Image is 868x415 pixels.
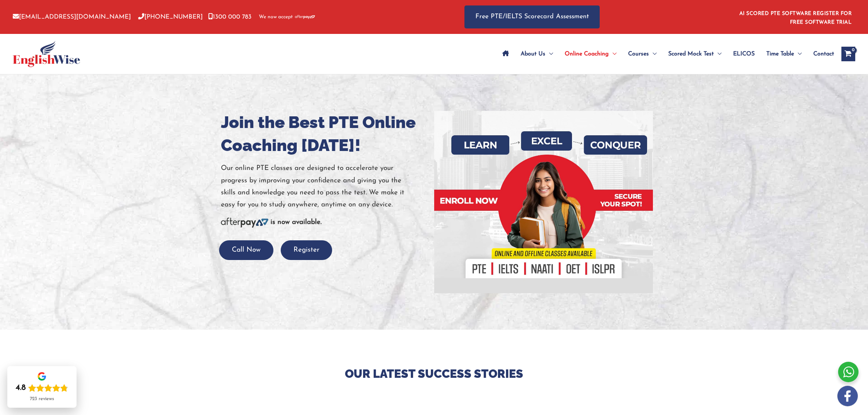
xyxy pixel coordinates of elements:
div: Rating: 4.8 out of 5 [16,383,68,393]
img: Afterpay-Logo [221,218,268,228]
span: Menu Toggle [714,41,721,67]
span: Menu Toggle [609,41,616,67]
a: [PHONE_NUMBER] [138,14,203,20]
p: Our online PTE classes are designed to accelerate your progress by improving your confidence and ... [221,162,429,211]
b: is now available. [270,219,322,226]
span: Courses [628,41,649,67]
img: white-facebook.png [837,386,858,406]
a: About UsMenu Toggle [515,41,559,67]
span: Online Coaching [565,41,609,67]
aside: Header Widget 1 [735,5,855,29]
img: Afterpay-Logo [295,15,315,19]
button: Call Now [219,240,273,260]
a: Contact [807,41,834,67]
a: Online CoachingMenu Toggle [559,41,622,67]
a: AI SCORED PTE SOFTWARE REGISTER FOR FREE SOFTWARE TRIAL [739,11,852,25]
a: Scored Mock TestMenu Toggle [662,41,727,67]
span: Scored Mock Test [668,41,714,67]
a: [EMAIL_ADDRESS][DOMAIN_NAME] [13,14,131,20]
a: View Shopping Cart, empty [841,47,855,61]
h1: Join the Best PTE Online Coaching [DATE]! [221,111,429,157]
span: Time Table [766,41,794,67]
a: Time TableMenu Toggle [760,41,807,67]
img: cropped-ew-logo [13,41,80,67]
a: Register [281,247,332,253]
a: Call Now [219,247,273,253]
span: Menu Toggle [649,41,657,67]
span: Menu Toggle [545,41,553,67]
span: Menu Toggle [794,41,802,67]
a: 1300 000 783 [208,14,252,20]
button: Register [281,240,332,260]
span: We now accept [259,13,293,21]
a: CoursesMenu Toggle [622,41,662,67]
a: Free PTE/IELTS Scorecard Assessment [464,5,600,28]
nav: Site Navigation: Main Menu [497,41,834,67]
a: ELICOS [727,41,760,67]
p: Our Latest Success Stories [221,366,647,381]
div: 723 reviews [30,396,54,402]
span: About Us [521,41,545,67]
div: 4.8 [16,383,26,393]
span: Contact [813,41,834,67]
span: ELICOS [733,41,755,67]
